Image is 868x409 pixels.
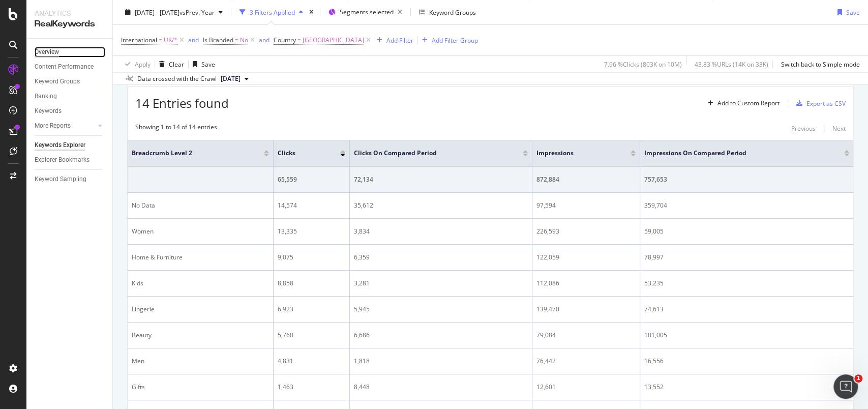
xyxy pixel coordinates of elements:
[644,305,849,314] div: 74,613
[278,305,345,314] div: 6,923
[159,36,162,44] span: =
[235,4,307,20] button: 3 Filters Applied
[833,4,860,20] button: Save
[132,357,269,366] div: Men
[132,331,269,340] div: Beauty
[354,227,528,236] div: 3,834
[791,123,816,135] button: Previous
[35,174,105,185] a: Keyword Sampling
[354,201,528,210] div: 35,612
[604,60,682,68] div: 7.96 % Clicks ( 803K on 10M )
[791,124,816,133] div: Previous
[536,357,636,366] div: 76,442
[35,140,85,151] div: Keywords Explorer
[35,62,94,72] div: Content Performance
[644,201,849,210] div: 359,704
[373,34,413,46] button: Add Filter
[297,36,301,44] span: =
[704,95,780,111] button: Add to Custom Report
[418,34,478,46] button: Add Filter Group
[324,4,406,20] button: Segments selected
[132,149,249,158] span: Breadcrumb Level 2
[340,8,394,16] span: Segments selected
[35,91,57,102] div: Ranking
[35,8,104,18] div: Analytics
[695,60,768,68] div: 43.83 % URLs ( 14K on 33K )
[644,253,849,262] div: 78,997
[135,95,229,111] span: 14 Entries found
[354,383,528,392] div: 8,448
[235,36,238,44] span: =
[781,60,860,68] div: Switch back to Simple mode
[278,357,345,366] div: 4,831
[536,149,615,158] span: Impressions
[35,76,80,87] div: Keyword Groups
[137,74,217,83] div: Data crossed with the Crawl
[386,36,413,44] div: Add Filter
[536,201,636,210] div: 97,594
[135,8,179,16] span: [DATE] - [DATE]
[250,8,295,16] div: 3 Filters Applied
[806,99,846,108] div: Export as CSV
[536,383,636,392] div: 12,601
[132,201,269,210] div: No Data
[259,35,270,45] button: and
[35,155,89,165] div: Explorer Bookmarks
[536,279,636,288] div: 112,086
[35,62,105,72] a: Content Performance
[135,60,151,68] div: Apply
[201,60,215,68] div: Save
[833,374,858,399] iframe: Intercom live chat
[155,56,184,72] button: Clear
[536,253,636,262] div: 122,059
[278,279,345,288] div: 8,858
[274,36,296,44] span: Country
[169,60,184,68] div: Clear
[179,8,215,16] span: vs Prev. Year
[854,374,862,383] span: 1
[278,383,345,392] div: 1,463
[132,279,269,288] div: Kids
[307,7,316,17] div: times
[35,47,105,57] a: Overview
[259,36,270,44] div: and
[536,227,636,236] div: 226,593
[777,56,860,72] button: Switch back to Simple mode
[132,305,269,314] div: Lingerie
[121,36,157,44] span: International
[188,36,199,44] div: and
[35,121,95,131] a: More Reports
[278,201,345,210] div: 14,574
[792,95,846,111] button: Export as CSV
[432,36,478,44] div: Add Filter Group
[644,383,849,392] div: 13,552
[135,123,217,135] div: Showing 1 to 14 of 14 entries
[354,331,528,340] div: 6,686
[644,357,849,366] div: 16,556
[35,106,62,116] div: Keywords
[217,73,253,85] button: [DATE]
[35,121,71,131] div: More Reports
[278,175,345,184] div: 65,559
[354,253,528,262] div: 6,359
[189,56,215,72] button: Save
[35,47,59,57] div: Overview
[132,227,269,236] div: Women
[644,331,849,340] div: 101,005
[240,33,248,47] span: No
[35,155,105,165] a: Explorer Bookmarks
[717,100,780,106] div: Add to Custom Report
[221,74,241,83] span: 2025 Aug. 16th
[354,175,528,184] div: 72,134
[846,8,860,16] div: Save
[203,36,233,44] span: Is Branded
[644,227,849,236] div: 59,005
[278,227,345,236] div: 13,335
[35,91,105,102] a: Ranking
[644,175,849,184] div: 757,653
[354,279,528,288] div: 3,281
[35,174,86,185] div: Keyword Sampling
[35,106,105,116] a: Keywords
[278,331,345,340] div: 5,760
[415,4,480,20] button: Keyword Groups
